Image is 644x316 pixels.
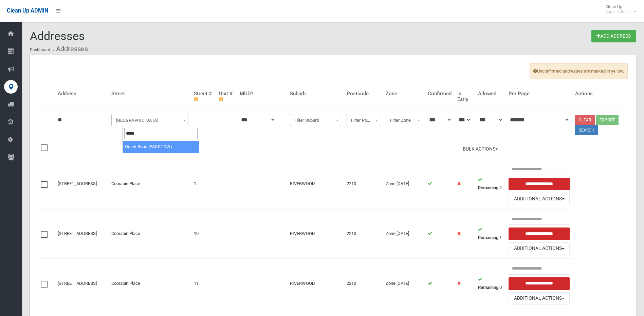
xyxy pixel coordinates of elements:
[575,91,625,97] h4: Actions
[344,209,383,259] td: 2210
[111,114,188,126] span: Filter Street
[344,258,383,308] td: 2210
[109,209,191,259] td: Coorabin Place
[386,91,422,97] h4: Zone
[383,258,425,308] td: Zone [DATE]
[602,4,636,14] span: Clean Up
[605,9,629,14] small: Super Admin
[387,116,421,125] span: Filter Zone
[347,114,380,126] span: Filter Postcode
[478,91,503,97] h4: Allowed
[292,116,339,125] span: Filter Suburb
[109,159,191,209] td: Coorabin Place
[109,258,191,308] td: Coorabin Place
[478,285,499,290] strong: Remaining:
[475,258,506,308] td: 0
[191,159,216,209] td: 1
[191,258,216,308] td: 11
[290,91,341,97] h4: Suburb
[240,91,284,97] h4: MUD?
[348,116,379,125] span: Filter Postcode
[7,7,48,14] span: Clean Up ADMIN
[58,231,97,236] a: [STREET_ADDRESS]
[30,47,50,52] a: Dashboard
[509,193,570,205] button: Additional Actions
[113,116,187,125] span: Filter Street
[290,114,341,126] span: Filter Suburb
[386,114,422,126] span: Filter Zone
[428,91,452,97] h4: Confirmed
[596,115,619,125] button: Export
[478,235,499,240] strong: Remaining:
[509,292,570,305] button: Additional Actions
[58,281,97,286] a: [STREET_ADDRESS]
[58,181,97,186] a: [STREET_ADDRESS]
[287,209,344,259] td: RIVERWOOD
[58,91,106,97] h4: Address
[287,258,344,308] td: RIVERWOOD
[344,159,383,209] td: 2210
[591,30,636,42] a: Add Address
[383,159,425,209] td: Zone [DATE]
[575,115,595,125] a: Clear
[575,125,598,135] button: Search
[194,91,214,102] h4: Street #
[347,91,380,97] h4: Postcode
[475,159,506,209] td: 2
[458,143,503,155] button: Bulk Actions
[123,141,199,153] li: Orient Road (PADSTOW)
[111,91,188,97] h4: Street
[530,63,628,79] span: Unconfirmed addresses are marked in yellow.
[478,185,499,190] strong: Remaining:
[191,209,216,259] td: 10
[287,159,344,209] td: RIVERWOOD
[383,209,425,259] td: Zone [DATE]
[509,242,570,255] button: Additional Actions
[51,43,88,55] li: Addresses
[219,91,234,102] h4: Unit #
[475,209,506,259] td: 1
[509,91,570,97] h4: Per Page
[457,91,473,102] h4: Is Early
[30,29,85,43] span: Addresses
